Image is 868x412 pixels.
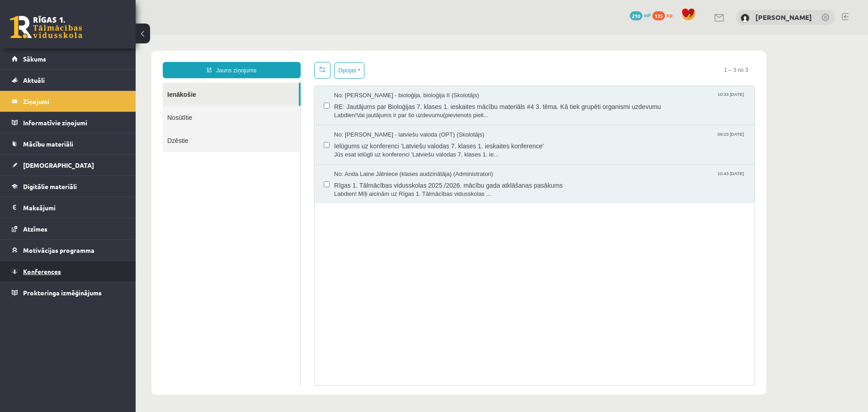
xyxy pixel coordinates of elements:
a: Sākums [12,48,124,69]
a: [PERSON_NAME] [755,13,812,22]
span: Jūs esat ielūgti uz konferenci 'Latviešu valodas 7. klases 1. ie... [198,116,610,124]
a: Maksājumi [12,197,124,218]
a: Mācību materiāli [12,133,124,154]
span: Atzīmes [23,225,47,233]
span: Sākums [23,55,46,63]
legend: Maksājumi [23,197,124,218]
span: Motivācijas programma [23,246,94,254]
img: Artūrs Šefanovskis [741,14,750,23]
span: mP [644,11,651,19]
span: RE: Jautājums par Bioloģijas 7. klases 1. ieskaites mācību materiāls #4 3. tēma. Kā tiek grupēti ... [198,65,610,76]
span: Labdien!Vai jautājums ir par šo uzdevumu(pievienots pieli... [198,76,610,85]
span: xp [666,11,672,19]
a: Atzīmes [12,218,124,239]
span: Ielūgums uz konferenci 'Latviešu valodas 7. klases 1. ieskaites konference' [198,104,610,116]
a: No: [PERSON_NAME] - latviešu valoda (OPT) (Skolotājs) 09:23 [DATE] Ielūgums uz konferenci 'Latvie... [198,96,610,124]
span: 210 [630,11,642,20]
span: Konferences [23,267,61,275]
a: Nosūtītie [27,71,165,94]
a: Konferences [12,261,124,282]
button: Opcijas [198,28,229,44]
span: No: Anda Laine Jātniece (klases audzinātāja) (Administratori) [198,135,358,144]
span: 135 [652,11,665,20]
span: 1 – 3 no 3 [582,27,619,43]
a: Proktoringa izmēģinājums [12,282,124,303]
a: Ienākošie [27,48,163,71]
a: No: Anda Laine Jātniece (klases audzinātāja) (Administratori) 10:43 [DATE] Rīgas 1. Tālmācības vi... [198,135,610,163]
a: Digitālie materiāli [12,176,124,197]
a: [DEMOGRAPHIC_DATA] [12,155,124,175]
span: Aktuāli [23,76,45,84]
span: No: [PERSON_NAME] - bioloģija, bioloģija II (Skolotājs) [198,57,344,65]
a: Rīgas 1. Tālmācības vidusskola [10,16,82,38]
a: 210 mP [630,11,651,19]
span: No: [PERSON_NAME] - latviešu valoda (OPT) (Skolotājs) [198,96,349,104]
a: Aktuāli [12,70,124,90]
a: Motivācijas programma [12,240,124,260]
span: Proktoringa izmēģinājums [23,289,102,297]
a: Jauns ziņojums [27,27,165,43]
span: Mācību materiāli [23,140,73,148]
a: No: [PERSON_NAME] - bioloģija, bioloģija II (Skolotājs) 10:33 [DATE] RE: Jautājums par Bioloģijas... [198,57,610,85]
span: 10:33 [DATE] [580,57,610,63]
span: [DEMOGRAPHIC_DATA] [23,161,94,169]
a: 135 xp [652,11,677,19]
a: Dzēstie [27,94,165,117]
a: Informatīvie ziņojumi [12,112,124,133]
span: Digitālie materiāli [23,182,77,190]
span: 09:23 [DATE] [580,96,610,103]
legend: Informatīvie ziņojumi [23,112,124,133]
span: Rīgas 1. Tālmācības vidusskolas 2025./2026. mācību gada atklāšanas pasākums [198,144,610,155]
span: Labdien! Mīļi aicinām uz Rīgas 1. Tālmācības vidusskolas ... [198,155,610,164]
span: 10:43 [DATE] [580,135,610,142]
a: Ziņojumi [12,91,124,112]
legend: Ziņojumi [23,91,124,112]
